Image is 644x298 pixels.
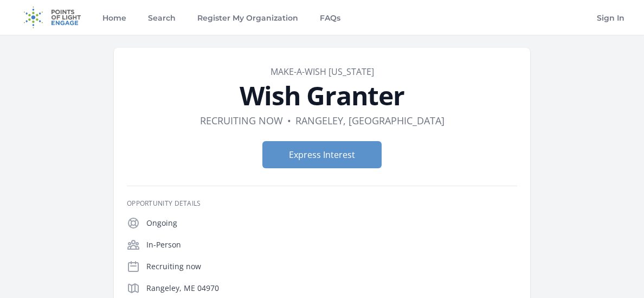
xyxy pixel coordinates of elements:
[271,66,374,78] a: Make-A-Wish [US_STATE]
[287,113,291,128] div: •
[146,218,517,229] p: Ongoing
[146,283,517,294] p: Rangeley, ME 04970
[295,113,445,128] dd: Rangeley, [GEOGRAPHIC_DATA]
[146,239,517,250] p: In-Person
[200,113,283,128] dd: Recruiting now
[146,261,517,272] p: Recruiting now
[127,199,517,208] h3: Opportunity Details
[127,83,517,109] h1: Wish Granter
[262,141,382,168] button: Express Interest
